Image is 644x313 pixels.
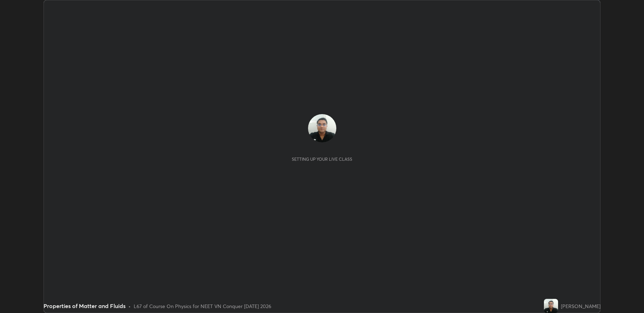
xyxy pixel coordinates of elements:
div: [PERSON_NAME] [561,302,601,310]
div: Setting up your live class [292,156,352,162]
img: 3a9ab79b4cc04692bc079d89d7471859.jpg [308,114,336,142]
div: Properties of Matter and Fluids [43,302,126,310]
img: 3a9ab79b4cc04692bc079d89d7471859.jpg [544,299,558,313]
div: L67 of Course On Physics for NEET VN Conquer [DATE] 2026 [134,302,271,310]
div: • [128,302,131,310]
